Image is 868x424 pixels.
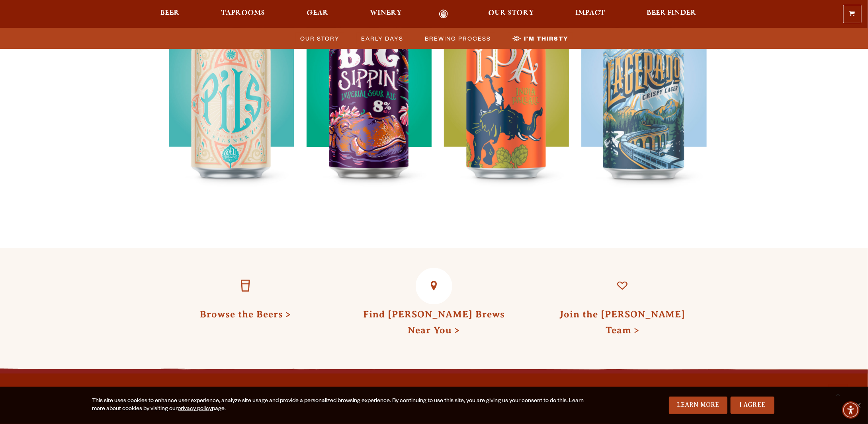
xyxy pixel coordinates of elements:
a: Our Story [483,10,539,19]
span: Winery [370,10,402,16]
a: I’m Thirsty [508,33,573,44]
a: Early Days [357,33,408,44]
a: Odell Home [428,10,458,19]
a: Winery [365,10,407,19]
span: Taprooms [221,10,265,16]
a: Join the [PERSON_NAME] Team [559,309,686,335]
img: Big Sippin’ [306,10,431,209]
a: Brewing Process [420,33,495,44]
span: Our Story [488,10,534,16]
a: Browse the Beers [227,268,264,304]
img: Odell Pils [169,10,294,209]
a: Find Odell Brews Near You [416,268,452,304]
div: This site uses cookies to enhance user experience, analyze site usage and provide a personalized ... [92,397,589,413]
a: Taprooms [216,10,270,19]
span: Beer [160,10,180,16]
img: IPA [444,10,569,209]
span: Gear [307,10,328,16]
a: Beer [155,10,185,19]
img: Lagerado [581,10,706,209]
a: Gear [301,10,334,19]
span: Impact [576,10,605,16]
span: Brewing Process [425,33,491,44]
span: I’m Thirsty [524,33,569,44]
div: Accessibility Menu [842,401,860,419]
a: Find [PERSON_NAME] Brews Near You [363,309,505,335]
a: Join the Odell Team [604,268,641,304]
a: Our Story [296,33,344,44]
span: Our Story [301,33,340,44]
a: Impact [571,10,610,19]
span: Beer Finder [647,10,697,16]
a: Browse the Beers [200,309,291,319]
a: Learn More [669,397,727,414]
a: privacy policy [178,406,212,412]
a: I Agree [731,397,774,414]
a: Beer Finder [641,10,702,19]
a: Scroll to top [828,384,848,404]
span: Early Days [362,33,404,44]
